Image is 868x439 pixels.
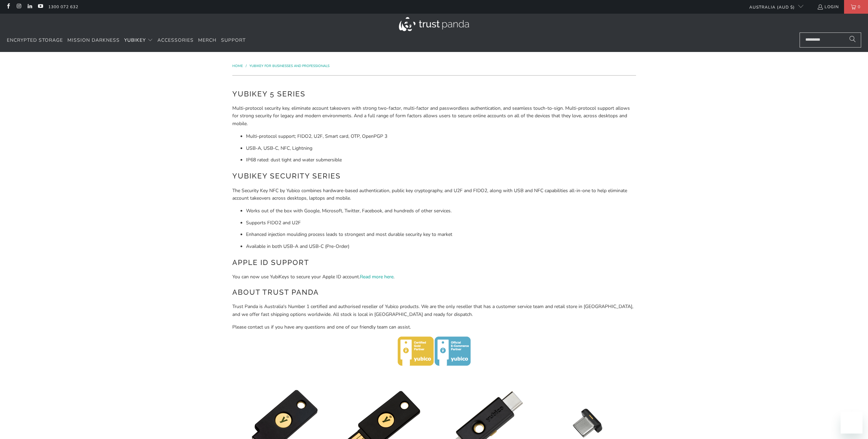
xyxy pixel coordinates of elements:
[232,105,636,128] p: Multi-protocol security key, eliminate account takeovers with strong two-factor, multi-factor and...
[232,303,636,318] p: Trust Panda is Australia's Number 1 certified and authorised reseller of Yubico products. We are ...
[841,412,863,434] iframe: Button to launch messaging window
[232,64,244,68] a: Home
[817,3,839,11] a: Login
[67,37,120,43] span: Mission Darkness
[157,32,194,49] a: Accessories
[16,4,22,10] a: Trust Panda Australia on Instagram
[246,133,636,140] li: Multi-protocol support; FIDO2, U2F, Smart card, OTP, OpenPGP 3
[399,17,469,31] img: Trust Panda Australia
[232,323,636,331] p: Please contact us if you have any questions and one of our friendly team can assist.
[67,32,120,49] a: Mission Darkness
[232,287,636,298] h2: About Trust Panda
[246,64,247,68] span: /
[221,37,246,43] span: Support
[27,4,33,10] a: Trust Panda Australia on LinkedIn
[7,32,63,49] a: Encrypted Storage
[800,32,861,48] input: Search...
[232,64,243,68] span: Home
[5,4,11,10] a: Trust Panda Australia on Facebook
[7,32,246,49] nav: Translation missing: en.navigation.header.main_nav
[7,37,63,43] span: Encrypted Storage
[157,37,194,43] span: Accessories
[246,219,636,227] li: Supports FIDO2 and U2F
[246,231,636,238] li: Enhanced injection moulding process leads to strongest and most durable security key to market
[198,32,217,49] a: Merch
[246,156,636,164] li: IP68 rated: dust tight and water submersible
[246,207,636,215] li: Works out of the box with Google, Microsoft, Twitter, Facebook, and hundreds of other services.
[844,32,861,48] button: Search
[249,64,329,68] a: YubiKey for Businesses and Professionals
[360,274,393,280] a: Read more here
[232,273,636,281] p: You can now use YubiKeys to secure your Apple ID account. .
[232,171,636,182] h2: YubiKey Security Series
[232,187,636,202] p: The Security Key NFC by Yubico combines hardware-based authentication, public key cryptography, a...
[198,37,217,43] span: Merch
[124,32,153,49] summary: YubiKey
[246,243,636,250] li: Available in both USB-A and USB-C (Pre-Order)
[246,145,636,152] li: USB-A, USB-C, NFC, Lightning
[48,3,78,11] a: 1300 072 632
[124,37,146,43] span: YubiKey
[232,89,636,99] h2: YubiKey 5 Series
[221,32,246,49] a: Support
[37,4,43,10] a: Trust Panda Australia on YouTube
[232,257,636,268] h2: Apple ID Support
